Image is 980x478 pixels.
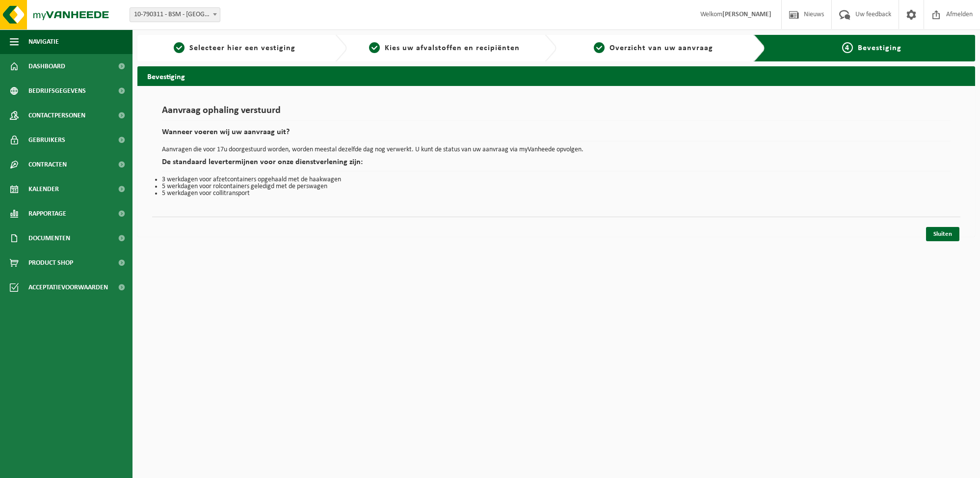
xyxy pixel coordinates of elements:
span: Product Shop [28,251,73,275]
span: 2 [369,42,380,53]
span: 10-790311 - BSM - LEDEGEM [130,8,220,22]
span: Selecteer hier een vestiging [189,44,295,52]
span: Acceptatievoorwaarden [28,275,108,300]
h2: Bevestiging [137,66,975,85]
li: 3 werkdagen voor afzetcontainers opgehaald met de haakwagen [162,176,951,183]
span: Bevestiging [858,44,901,52]
strong: [PERSON_NAME] [722,11,771,18]
span: Contracten [28,152,67,177]
span: 3 [594,42,605,53]
span: Gebruikers [28,128,65,152]
span: Overzicht van uw aanvraag [609,44,713,52]
a: 3Overzicht van uw aanvraag [561,42,746,54]
span: Rapportage [28,201,66,226]
span: Kies uw afvalstoffen en recipiënten [385,44,520,52]
span: Contactpersonen [28,103,85,128]
span: Documenten [28,226,70,251]
span: Dashboard [28,54,65,79]
a: 1Selecteer hier een vestiging [142,42,327,54]
h1: Aanvraag ophaling verstuurd [162,106,951,121]
li: 5 werkdagen voor collitransport [162,190,951,197]
span: 4 [842,42,853,53]
span: 10-790311 - BSM - LEDEGEM [130,7,220,22]
span: Kalender [28,177,59,201]
p: Aanvragen die voor 17u doorgestuurd worden, worden meestal dezelfde dag nog verwerkt. U kunt de s... [162,146,951,153]
li: 5 werkdagen voor rolcontainers geledigd met de perswagen [162,183,951,190]
a: 2Kies uw afvalstoffen en recipiënten [352,42,537,54]
span: 1 [174,42,185,53]
span: Navigatie [28,29,59,54]
h2: Wanneer voeren wij uw aanvraag uit? [162,128,951,141]
a: Sluiten [926,227,959,241]
span: Bedrijfsgegevens [28,79,86,103]
h2: De standaard levertermijnen voor onze dienstverlening zijn: [162,158,951,171]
